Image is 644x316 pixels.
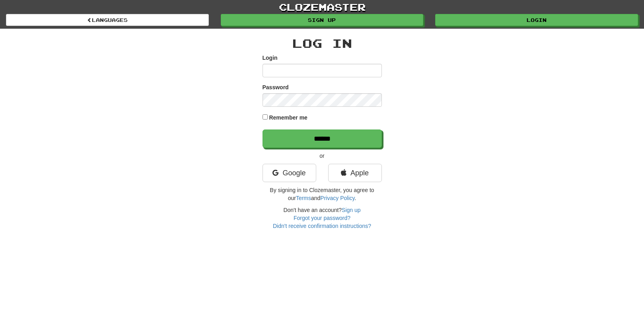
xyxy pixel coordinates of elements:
h2: Log In [263,37,382,50]
a: Languages [6,14,209,26]
a: Privacy Policy [320,195,354,201]
a: Forgot your password? [294,215,350,221]
p: or [263,152,382,160]
div: Don't have an account? [263,206,382,230]
a: Google [263,164,316,182]
a: Login [435,14,638,26]
p: By signing in to Clozemaster, you agree to our and . [263,186,382,202]
a: Didn't receive confirmation instructions? [273,223,371,229]
a: Sign up [342,207,360,213]
a: Terms [296,195,311,201]
label: Password [263,83,289,91]
label: Remember me [269,114,307,122]
a: Apple [328,164,382,182]
a: Sign up [221,14,424,26]
label: Login [263,54,278,62]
